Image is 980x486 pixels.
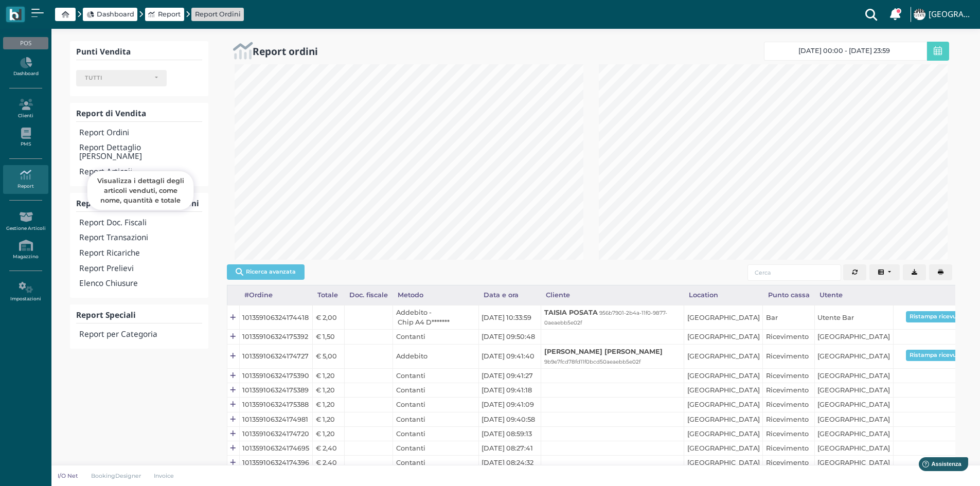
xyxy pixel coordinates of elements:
[478,330,541,344] td: [DATE] 09:50:48
[684,344,763,368] td: [GEOGRAPHIC_DATA]
[9,9,21,21] img: logo
[313,456,345,470] td: € 2,40
[814,412,893,426] td: [GEOGRAPHIC_DATA]
[227,264,305,280] button: Ricerca avanzata
[3,53,48,81] a: Dashboard
[313,285,345,305] div: Totale
[869,264,903,281] div: Colonne
[30,8,68,16] span: Assistenza
[544,358,640,365] small: 9b9e7fcd78fd11f0bcd50aeaebb5e02f
[814,398,893,412] td: [GEOGRAPHIC_DATA]
[76,70,167,86] button: TUTTI
[148,472,181,480] a: Invoice
[393,426,478,441] td: Contanti
[478,426,541,441] td: [DATE] 08:59:13
[239,398,312,412] td: 101359106324175388
[763,383,814,398] td: Ricevimento
[478,344,541,368] td: [DATE] 09:41:40
[684,285,763,305] div: Location
[393,368,478,383] td: Contanti
[253,46,318,57] h2: Report ordini
[747,264,841,281] input: Cerca
[313,330,345,344] td: € 1,50
[79,219,202,227] h4: Report Doc. Fiscali
[3,37,48,49] div: POS
[814,441,893,455] td: [GEOGRAPHIC_DATA]
[79,264,202,273] h4: Report Prelievi
[239,383,312,398] td: 101359106324175389
[763,330,814,344] td: Ricevimento
[684,383,763,398] td: [GEOGRAPHIC_DATA]
[313,426,345,441] td: € 1,20
[239,344,312,368] td: 101359106324174727
[345,285,393,305] div: Doc. fiscale
[313,383,345,398] td: € 1,20
[3,95,48,123] a: Clienti
[814,305,893,330] td: Utente Bar
[239,285,312,305] div: #Ordine
[478,398,541,412] td: [DATE] 09:41:09
[393,344,478,368] td: Addebito
[87,171,194,210] div: Visualizza i dettagli degli articoli venduti, come nome, quantità e totale
[3,207,48,236] a: Gestione Articoli
[79,330,202,339] h4: Report per Categoria
[814,383,893,398] td: [GEOGRAPHIC_DATA]
[195,9,241,19] span: Report Ordini
[763,441,814,455] td: Ricevimento
[313,344,345,368] td: € 5,00
[544,309,598,316] b: TAISIA POSATA
[393,398,478,412] td: Contanti
[478,368,541,383] td: [DATE] 09:41:27
[814,426,893,441] td: [GEOGRAPHIC_DATA]
[84,472,148,480] a: BookingDesigner
[684,398,763,412] td: [GEOGRAPHIC_DATA]
[478,285,541,305] div: Data e ora
[76,310,136,320] b: Report Speciali
[3,278,48,306] a: Impostazioni
[313,441,345,455] td: € 2,40
[541,285,684,305] div: Cliente
[239,330,312,344] td: 101359106324175392
[239,426,312,441] td: 101359106324174720
[313,368,345,383] td: € 1,20
[763,426,814,441] td: Ricevimento
[239,412,312,426] td: 101359106324174981
[76,46,131,57] b: Punti Vendita
[684,305,763,330] td: [GEOGRAPHIC_DATA]
[684,426,763,441] td: [GEOGRAPHIC_DATA]
[544,348,663,355] b: [PERSON_NAME] [PERSON_NAME]
[478,456,541,470] td: [DATE] 08:24:32
[76,198,199,209] b: Report Finanziari e Transazioni
[684,456,763,470] td: [GEOGRAPHIC_DATA]
[798,47,890,55] span: [DATE] 00:00 - [DATE] 23:59
[763,398,814,412] td: Ricevimento
[843,264,866,281] button: Aggiorna
[906,311,967,322] button: Ristampa ricevuta
[239,441,312,455] td: 101359106324174695
[763,412,814,426] td: Ricevimento
[814,456,893,470] td: [GEOGRAPHIC_DATA]
[869,264,900,281] button: Columns
[763,344,814,368] td: Ricevimento
[684,330,763,344] td: [GEOGRAPHIC_DATA]
[478,383,541,398] td: [DATE] 09:41:18
[97,9,134,19] span: Dashboard
[814,330,893,344] td: [GEOGRAPHIC_DATA]
[914,9,925,20] img: ...
[393,383,478,398] td: Contanti
[907,454,971,477] iframe: Help widget launcher
[814,285,893,305] div: Utente
[3,165,48,193] a: Report
[313,305,345,330] td: € 2,00
[906,350,967,361] button: Ristampa ricevuta
[763,285,814,305] div: Punto cassa
[684,441,763,455] td: [GEOGRAPHIC_DATA]
[3,123,48,152] a: PMS
[478,441,541,455] td: [DATE] 08:27:41
[393,456,478,470] td: Contanti
[763,368,814,383] td: Ricevimento
[763,456,814,470] td: Ricevimento
[544,310,667,326] small: 956b7901-2b4a-11f0-9877-0aeaebb5e02f
[158,9,181,19] span: Report
[393,285,478,305] div: Metodo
